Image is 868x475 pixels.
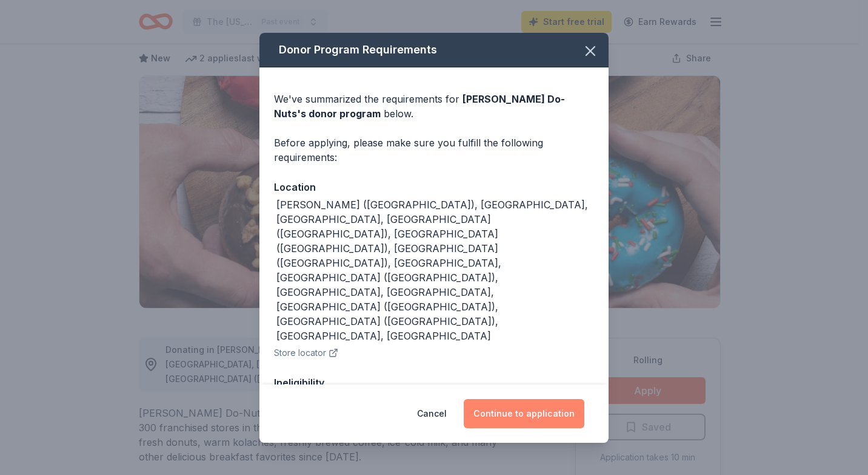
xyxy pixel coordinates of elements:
[274,92,594,121] div: We've summarized the requirements for below.
[274,179,594,195] div: Location
[259,33,609,67] div: Donor Program Requirements
[276,197,594,343] div: [PERSON_NAME] ([GEOGRAPHIC_DATA]), [GEOGRAPHIC_DATA], [GEOGRAPHIC_DATA], [GEOGRAPHIC_DATA] ([GEOG...
[274,375,594,391] div: Ineligibility
[274,346,338,360] button: Store locator
[274,135,594,165] div: Before applying, please make sure you fulfill the following requirements:
[464,399,584,428] button: Continue to application
[417,399,447,428] button: Cancel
